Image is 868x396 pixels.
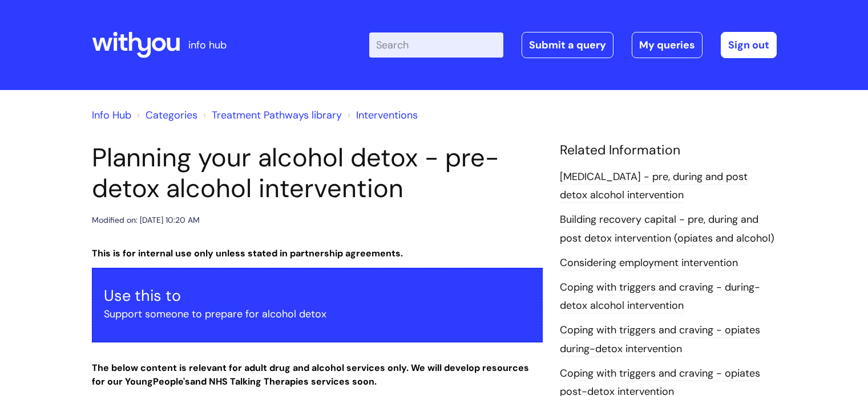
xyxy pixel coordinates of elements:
p: Support someone to prepare for alcohol detox [104,305,531,323]
li: Solution home [134,106,197,124]
a: My queries [632,32,703,58]
h3: Use this to [104,287,531,305]
strong: People's [153,375,190,387]
div: | - [369,32,777,58]
a: Considering employment intervention [560,256,738,271]
a: Info Hub [92,108,131,122]
a: Building recovery capital - pre, during and post detox intervention (opiates and alcohol) [560,213,774,246]
li: Interventions [345,106,418,124]
a: Sign out [721,32,777,58]
input: Search [369,32,503,58]
h4: Related Information [560,142,777,158]
li: Treatment Pathways library [200,106,342,124]
a: Coping with triggers and craving - during-detox alcohol intervention [560,280,760,313]
strong: This is for internal use only unless stated in partnership agreements. [92,247,403,259]
h1: Planning your alcohol detox - pre-detox alcohol intervention [92,142,543,204]
div: Modified on: [DATE] 10:20 AM [92,213,200,227]
p: info hub [188,36,227,54]
strong: The below content is relevant for adult drug and alcohol services only. We will develop resources... [92,362,529,388]
a: Coping with triggers and craving - opiates during-detox intervention [560,323,760,356]
a: Categories [146,108,197,122]
a: Submit a query [522,32,613,58]
a: [MEDICAL_DATA] - pre, during and post detox alcohol intervention [560,170,748,203]
a: Interventions [356,108,418,122]
a: Treatment Pathways library [212,108,342,122]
